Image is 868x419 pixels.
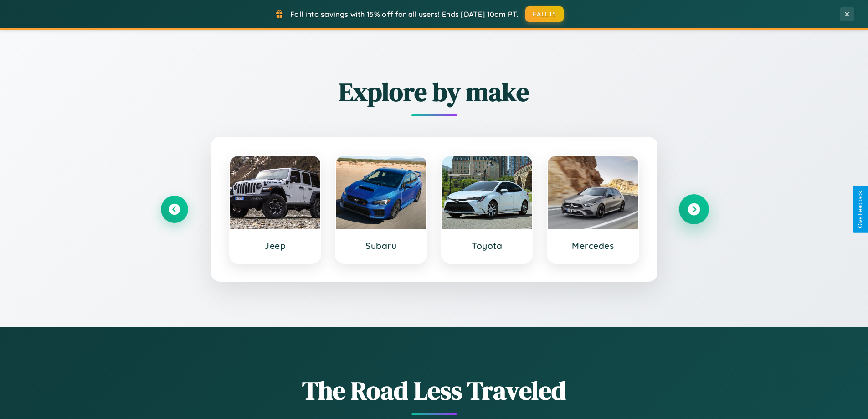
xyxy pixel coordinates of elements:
[525,6,564,22] button: FALL15
[239,240,312,251] h3: Jeep
[557,240,629,251] h3: Mercedes
[345,240,417,251] h3: Subaru
[161,373,708,408] h1: The Road Less Traveled
[161,74,708,109] h2: Explore by make
[451,240,524,251] h3: Toyota
[290,10,519,19] span: Fall into savings with 15% off for all users! Ends [DATE] 10am PT.
[857,191,863,228] div: Give Feedback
